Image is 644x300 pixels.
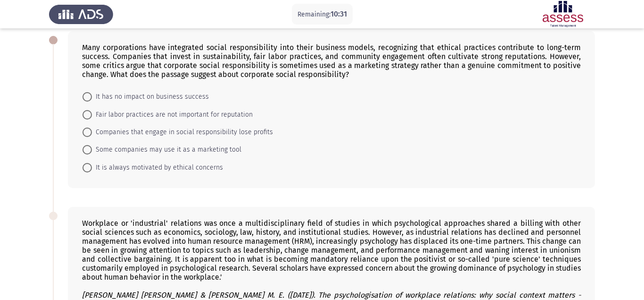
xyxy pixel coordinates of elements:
[330,9,347,18] span: 10:31
[82,43,581,79] div: Many corporations have integrated social responsibility into their business models, recognizing t...
[92,91,209,103] span: It has no impact on business success
[92,127,273,138] span: Companies that engage in social responsibility lose profits
[49,1,113,27] img: Assess Talent Management logo
[92,144,241,155] span: Some companies may use it as a marketing tool
[92,162,223,173] span: It is always motivated by ethical concerns
[92,109,253,120] span: Fair labor practices are not important for reputation
[297,9,347,20] p: Remaining:
[531,1,595,27] img: Assessment logo of ASSESS English Language Assessment (3 Module) (Ad - IB)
